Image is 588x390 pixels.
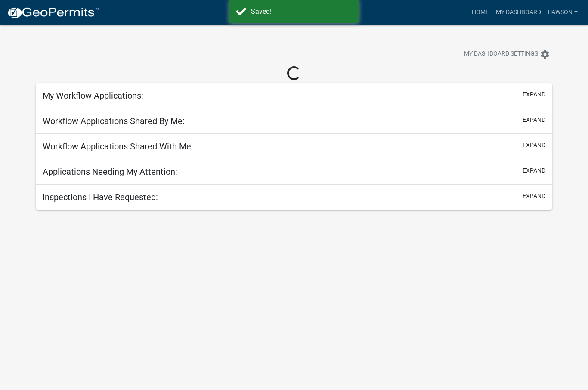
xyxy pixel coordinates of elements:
[43,141,193,152] h5: Workflow Applications Shared With Me:
[492,4,545,21] a: My Dashboard
[523,90,545,99] button: expand
[523,141,545,150] button: expand
[43,192,158,202] h5: Inspections I Have Requested:
[464,49,538,59] span: My Dashboard Settings
[43,90,143,101] h5: My Workflow Applications:
[251,6,352,17] div: Saved!
[43,116,185,126] h5: Workflow Applications Shared By Me:
[523,166,545,175] button: expand
[540,49,550,59] i: settings
[523,192,545,201] button: expand
[468,4,492,21] a: Home
[457,46,557,62] button: My Dashboard Settingssettings
[545,4,581,21] a: Pawson
[43,167,177,177] h5: Applications Needing My Attention:
[523,115,545,124] button: expand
